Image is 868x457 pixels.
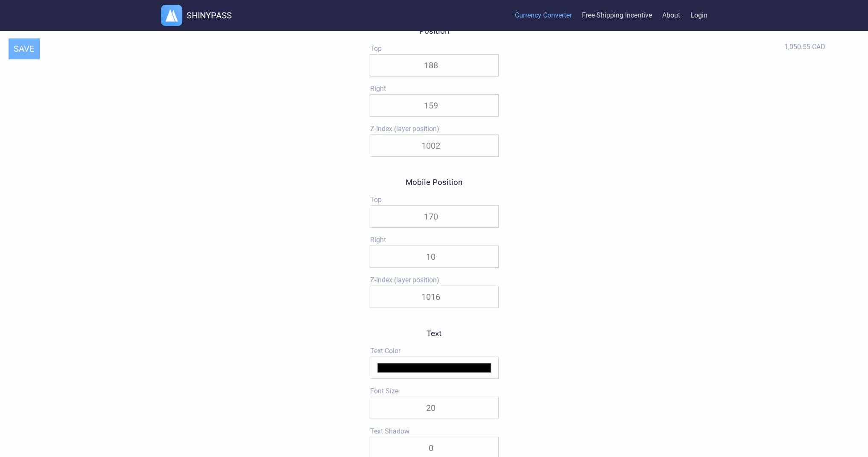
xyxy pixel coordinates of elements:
[161,5,182,26] img: logo.webp
[370,196,498,204] label: Top
[370,178,498,187] h3: Mobile Position
[9,38,39,59] button: SAVE
[370,387,498,395] label: Font Size
[784,43,825,51] div: 1,050.55 CAD
[515,3,572,29] a: Currency Converter
[370,26,498,36] h3: Position
[370,276,498,284] label: Z-Index (layer position)
[370,85,498,93] label: Right
[370,427,498,435] label: Text Shadow
[370,329,498,338] h3: Text
[370,125,498,133] label: Z-Index (layer position)
[582,3,652,29] a: Free Shipping Incentive
[662,3,680,29] a: About
[690,3,707,29] a: Login
[370,347,498,355] label: Text Color
[187,10,232,21] h1: SHINYPASS
[370,236,498,244] label: Right
[370,44,498,53] label: Top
